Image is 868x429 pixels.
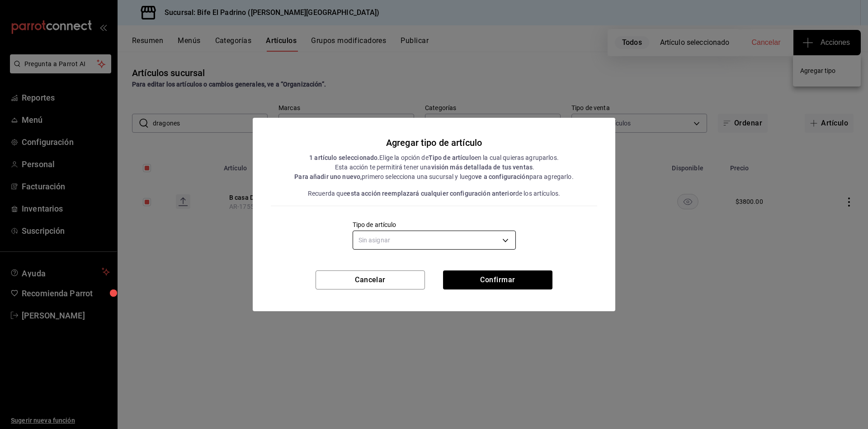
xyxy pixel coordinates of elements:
[475,173,529,180] strong: ve a configuración
[353,222,516,228] label: Tipo de artículo
[294,172,573,182] div: primero selecciona una sucursal y luego para agregarlo.
[309,154,379,161] strong: 1 artículo seleccionado.
[431,164,533,171] strong: visión más detallada de tus ventas
[294,136,573,149] div: Agregar tipo de artículo
[353,231,516,250] div: Sin asignar
[443,270,552,289] button: Confirmar
[294,189,573,198] div: Recuerda que de los artículos.
[429,154,475,161] strong: Tipo de artículo
[347,190,515,197] strong: esta acción reemplazará cualquier configuración anterior
[316,270,425,289] button: Cancelar
[294,153,573,172] div: Elige la opción de en la cual quieras agruparlos. Esta acción te permitirá tener una .
[294,173,362,180] strong: Para añadir uno nuevo,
